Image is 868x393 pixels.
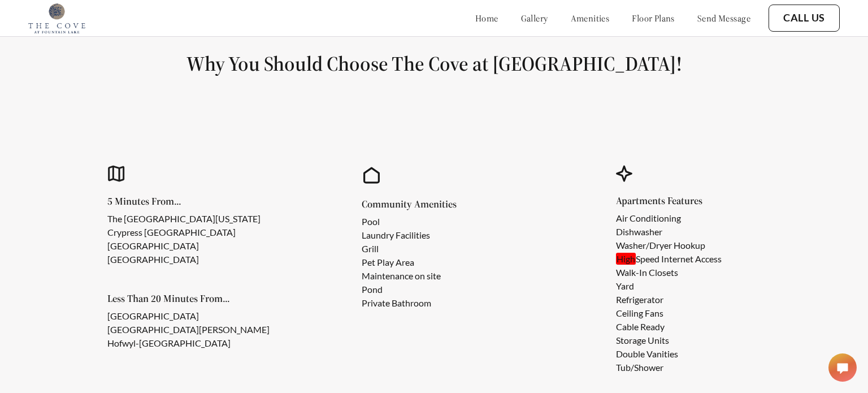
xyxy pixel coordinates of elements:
li: [GEOGRAPHIC_DATA] [107,253,261,266]
h5: Apartments Features [616,196,740,206]
li: Double Vanities [616,347,722,361]
a: send message [697,12,750,24]
h5: Community Amenities [362,199,459,209]
a: home [475,12,498,24]
li: Pool [362,215,441,228]
li: Walk-In Closets [616,266,722,279]
li: Dishwasher [616,225,722,239]
button: Call Us [769,5,840,32]
li: Tub/Shower [616,361,722,374]
a: amenities [571,12,610,24]
li: Maintenance on site [362,269,441,283]
em: High [616,253,636,265]
li: [GEOGRAPHIC_DATA] [107,239,261,253]
a: floor plans [632,12,675,24]
li: Yard [616,279,722,293]
img: cove_at_fountain_lake_logo.png [28,3,85,33]
h5: Less Than 20 Minutes From... [107,293,288,304]
li: [GEOGRAPHIC_DATA][PERSON_NAME] [107,323,270,336]
a: Call Us [783,12,825,24]
li: Laundry Facilities [362,228,441,242]
li: The [GEOGRAPHIC_DATA][US_STATE] [107,212,261,226]
li: Pet Play Area [362,256,441,269]
li: Speed Internet Access [616,252,722,266]
li: Hofwyl-[GEOGRAPHIC_DATA] [107,336,270,350]
li: Refrigerator [616,293,722,306]
li: Grill [362,242,441,256]
h1: Why You Should Choose The Cove at [GEOGRAPHIC_DATA]! [27,51,841,76]
li: Crypress [GEOGRAPHIC_DATA] [107,226,261,239]
li: Storage Units [616,334,722,347]
h5: 5 Minutes From... [107,196,279,206]
li: Pond [362,283,441,296]
li: Private Bathroom [362,296,441,310]
a: gallery [521,12,548,24]
li: Ceiling Fans [616,306,722,320]
li: Air Conditioning [616,211,722,225]
li: [GEOGRAPHIC_DATA] [107,309,270,323]
li: Cable Ready [616,320,722,334]
li: Washer/Dryer Hookup [616,239,722,252]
